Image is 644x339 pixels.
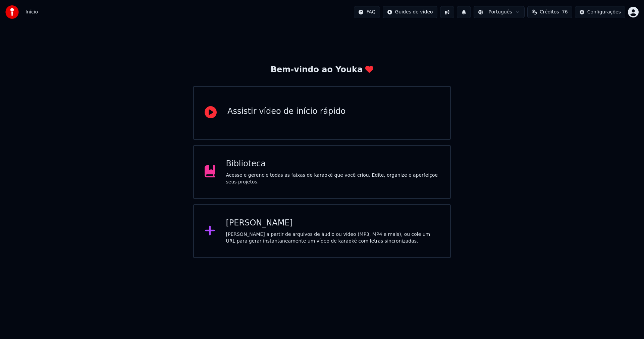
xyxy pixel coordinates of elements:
[226,172,440,185] div: Acesse e gerencie todas as faixas de karaokê que você criou. Edite, organize e aperfeiçoe seus pr...
[226,159,440,169] div: Biblioteca
[587,9,621,15] div: Configurações
[226,231,440,245] div: [PERSON_NAME] a partir de arquivos de áudio ou vídeo (MP3, MP4 e mais), ou cole um URL para gerar...
[25,9,38,15] nav: breadcrumb
[271,65,373,75] div: Bem-vindo ao Youka
[5,5,19,19] img: youka
[575,6,625,18] button: Configurações
[527,6,572,18] button: Créditos76
[562,9,568,15] span: 76
[354,6,380,18] button: FAQ
[25,9,38,15] span: Início
[383,6,437,18] button: Guides de vídeo
[227,106,345,117] div: Assistir vídeo de início rápido
[226,218,440,228] div: [PERSON_NAME]
[540,9,559,15] span: Créditos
